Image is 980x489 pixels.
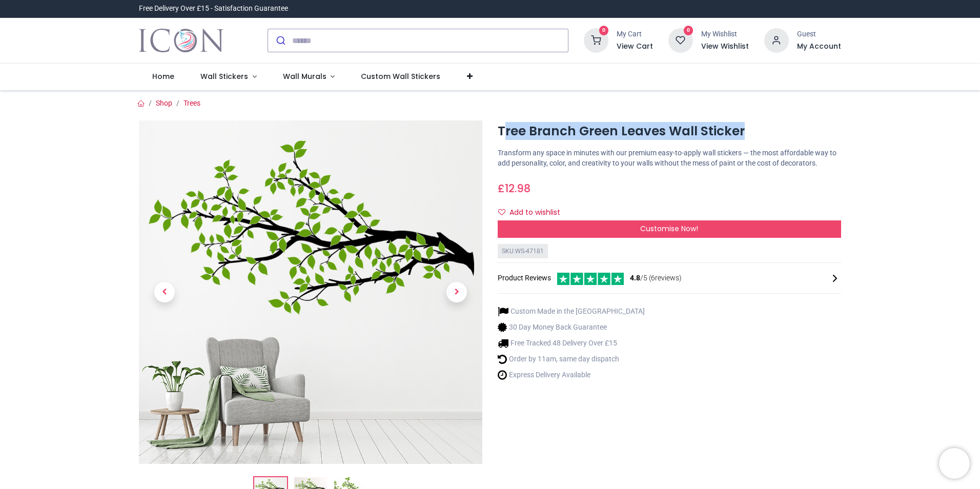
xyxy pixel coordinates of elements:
[139,120,482,464] img: Tree Branch Green Leaves Wall Sticker
[668,36,693,44] a: 0
[498,370,645,380] li: Express Delivery Available
[498,209,505,216] i: Add to wishlist
[498,148,841,168] p: Transform any space in minutes with our premium easy-to-apply wall stickers — the most affordable...
[498,244,548,259] div: SKU: WS-47181
[268,29,292,52] button: Submit
[498,306,645,317] li: Custom Made in the [GEOGRAPHIC_DATA]
[152,71,174,81] span: Home
[797,29,841,39] div: Guest
[187,64,270,90] a: Wall Stickers
[505,181,530,196] span: 12.98
[183,99,200,107] a: Trees
[617,29,653,39] div: My Cart
[701,29,749,39] div: My Wishlist
[640,223,698,234] span: Customise Now!
[626,4,841,14] iframe: Customer reviews powered by Trustpilot
[283,71,326,81] span: Wall Murals
[630,274,640,282] span: 4.8
[139,172,190,413] a: Previous
[139,4,288,14] div: Free Delivery Over £15 - Satisfaction Guarantee
[498,322,645,333] li: 30 Day Money Back Guarantee
[630,273,682,283] span: /5 ( 6 reviews)
[701,42,749,52] a: View Wishlist
[446,282,467,302] span: Next
[498,123,841,140] h1: Tree Branch Green Leaves Wall Sticker
[270,64,348,90] a: Wall Murals
[797,42,841,52] a: My Account
[498,354,645,364] li: Order by 11am, same day dispatch
[599,26,609,35] sup: 0
[939,448,970,479] iframe: Brevo live chat
[154,282,175,302] span: Previous
[498,271,841,285] div: Product Reviews
[156,99,172,107] a: Shop
[361,71,440,81] span: Custom Wall Stickers
[498,204,569,221] button: Add to wishlistAdd to wishlist
[431,172,482,413] a: Next
[200,71,248,81] span: Wall Stickers
[498,338,645,349] li: Free Tracked 48 Delivery Over £15
[498,181,530,196] span: £
[617,42,653,52] a: View Cart
[139,26,223,55] img: Icon Wall Stickers
[684,26,693,35] sup: 0
[584,36,608,44] a: 0
[139,26,223,55] a: Logo of Icon Wall Stickers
